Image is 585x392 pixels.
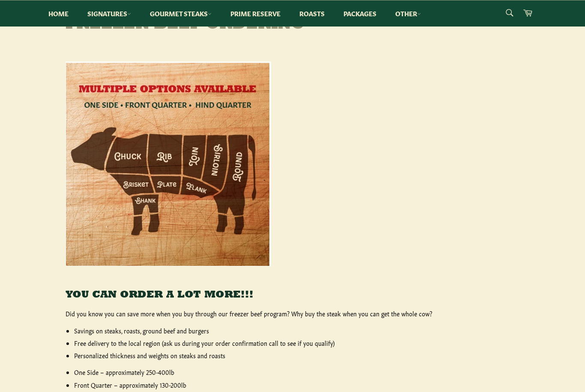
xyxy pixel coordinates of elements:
[74,368,519,376] li: One Side – approximately 250-400lb
[66,288,519,302] h3: YOU CAN ORDER A LOT MORE!!!
[79,0,140,27] a: Signatures
[74,351,519,360] li: Personalized thickness and weights on steaks and roasts
[222,0,289,27] a: Prime Reserve
[141,0,220,27] a: Gourmet Steaks
[66,309,519,318] p: Did you know you can save more when you buy through our freezer beef program? Why buy the steak w...
[291,0,333,27] a: Roasts
[74,339,519,347] li: Free delivery to the local region (ask us during your order confirmation call to see if you qualify)
[74,381,519,389] li: Front Quarter – approximately 130-200lb
[335,0,385,27] a: Packages
[74,327,519,335] li: Savings on steaks, roasts, ground beef and burgers
[40,0,77,27] a: Home
[387,0,430,27] a: Other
